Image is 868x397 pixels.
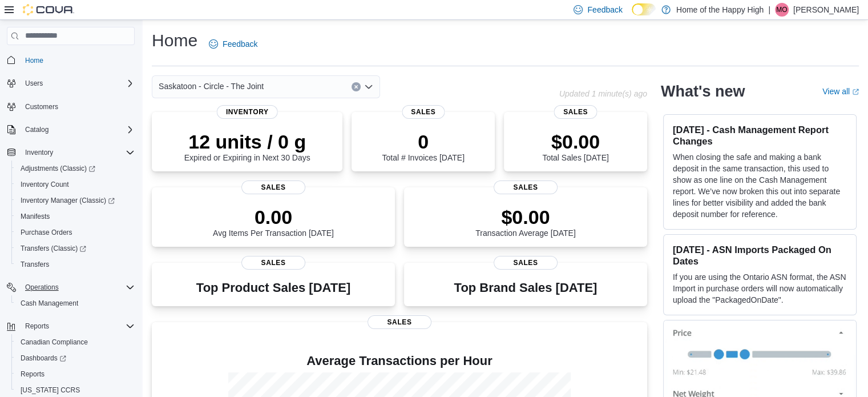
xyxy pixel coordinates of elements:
div: Expired or Expiring in Next 30 Days [184,130,310,162]
button: Manifests [11,208,139,224]
button: Canadian Compliance [11,334,139,350]
a: Dashboards [16,351,71,365]
a: Inventory Manager (Classic) [16,194,119,207]
span: Operations [25,283,59,292]
button: Cash Management [11,295,139,311]
span: Customers [25,102,58,111]
a: Transfers [16,258,54,271]
p: If you are using the Ontario ASN format, the ASN Import in purchase orders will now automatically... [673,271,847,306]
a: Home [21,54,48,67]
span: Sales [494,256,558,270]
span: Feedback [223,38,257,50]
a: Adjustments (Classic) [16,162,100,175]
span: Transfers (Classic) [21,244,86,253]
button: Reports [2,318,139,334]
button: Inventory [21,146,58,159]
a: Reports [16,367,49,381]
a: Purchase Orders [16,226,77,239]
p: Home of the Happy High [676,3,764,17]
span: Inventory Manager (Classic) [16,194,135,207]
a: Dashboards [11,350,139,366]
span: Manifests [16,210,135,223]
span: Sales [554,105,597,119]
span: Sales [402,105,445,119]
span: Adjustments (Classic) [16,162,135,175]
h1: Home [152,29,197,52]
span: Transfers [16,258,135,271]
button: Inventory Count [11,177,139,193]
button: Users [2,75,139,91]
a: Transfers (Classic) [16,242,91,255]
p: 0 [382,130,464,153]
button: Operations [2,279,139,295]
span: Inventory Manager (Classic) [21,196,115,205]
span: Washington CCRS [16,383,135,397]
span: Reports [16,367,135,381]
span: Dashboards [21,354,66,363]
span: Cash Management [21,299,78,308]
p: 0.00 [213,206,334,228]
span: Home [21,53,135,67]
p: $0.00 [542,130,608,153]
button: Clear input [352,82,361,91]
h4: Average Transactions per Hour [161,354,638,368]
span: Sales [241,256,305,270]
p: $0.00 [475,206,576,228]
span: Inventory [217,105,278,119]
a: [US_STATE] CCRS [16,383,84,397]
a: Feedback [204,33,262,55]
div: Mackail Orth [775,3,789,17]
button: Open list of options [364,82,373,91]
span: Cash Management [16,296,135,310]
span: Manifests [21,212,50,221]
a: Canadian Compliance [16,335,92,349]
span: Reports [25,322,49,331]
button: Transfers [11,256,139,272]
p: Updated 1 minute(s) ago [559,89,647,98]
img: Cova [23,4,74,15]
span: Customers [21,99,135,114]
a: Cash Management [16,296,83,310]
span: Reports [21,319,135,333]
span: MO [776,3,787,17]
h3: Top Product Sales [DATE] [196,281,350,295]
button: Operations [21,280,63,294]
button: Catalog [21,123,53,137]
span: Sales [241,181,305,194]
a: Adjustments (Classic) [11,161,139,177]
span: Transfers [21,260,49,269]
button: Home [2,52,139,69]
h3: [DATE] - ASN Imports Packaged On Dates [673,244,847,267]
span: Purchase Orders [16,226,135,239]
a: View allExternal link [822,87,859,96]
a: Transfers (Classic) [11,240,139,256]
span: Adjustments (Classic) [21,164,95,173]
span: Sales [368,315,431,329]
h2: What's new [661,82,745,101]
span: Purchase Orders [21,228,72,237]
span: Dashboards [16,351,135,365]
p: 12 units / 0 g [184,130,310,153]
h3: [DATE] - Cash Management Report Changes [673,124,847,147]
p: [PERSON_NAME] [793,3,859,17]
span: Catalog [25,125,49,134]
span: Operations [21,280,135,294]
span: Inventory Count [16,178,135,191]
p: When closing the safe and making a bank deposit in the same transaction, this used to show as one... [673,151,847,220]
p: | [768,3,770,17]
span: Saskatoon - Circle - The Joint [159,79,264,93]
a: Inventory Manager (Classic) [11,193,139,208]
button: Reports [11,366,139,382]
span: Canadian Compliance [21,338,88,347]
span: Inventory [21,146,135,159]
span: Inventory Count [21,180,69,189]
div: Transaction Average [DATE] [475,206,576,238]
span: Sales [494,181,558,194]
input: Dark Mode [632,3,656,15]
h3: Top Brand Sales [DATE] [454,281,597,295]
a: Customers [21,100,63,114]
span: Users [21,77,135,90]
button: Customers [2,98,139,115]
button: Catalog [2,122,139,138]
